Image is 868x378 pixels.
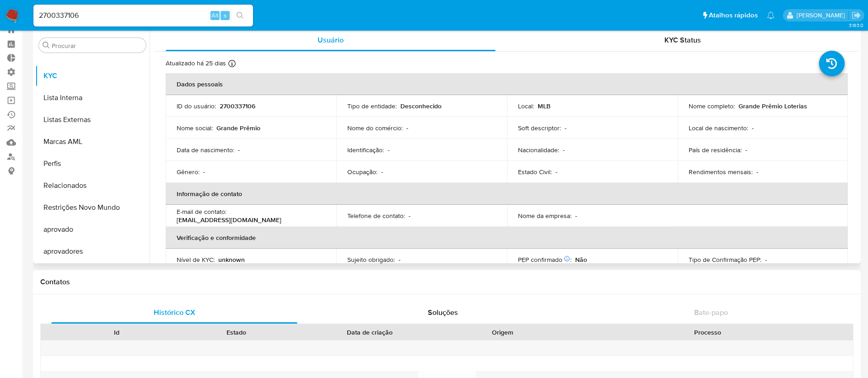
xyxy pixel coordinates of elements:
[765,256,767,264] p: -
[177,168,199,176] p: Gênero :
[518,102,534,110] p: Local :
[347,212,405,220] p: Telefone de contato :
[183,328,290,337] div: Estado
[797,11,848,20] p: adriano.brito@mercadolivre.com
[689,102,735,110] p: Nome completo :
[689,146,742,154] p: País de residência :
[689,256,761,264] p: Tipo de Confirmação PEP :
[347,102,397,110] p: Tipo de entidade :
[35,131,150,153] button: Marcas AML
[400,102,442,110] p: Desconhecido
[518,168,552,176] p: Estado Civil :
[166,73,848,95] th: Dados pessoais
[33,10,253,21] input: Pesquise usuários ou casos...
[231,9,249,22] button: search-icon
[166,227,848,249] th: Verificação e conformidade
[575,212,577,220] p: -
[849,21,863,29] span: 3.163.0
[318,35,344,45] span: Usuário
[35,175,150,197] button: Relacionados
[745,146,747,154] p: -
[428,307,458,318] span: Soluções
[224,11,226,20] span: s
[518,124,561,132] p: Soft descriptor :
[569,328,846,337] div: Processo
[35,197,150,218] button: Restrições Novo Mundo
[52,42,142,50] input: Procurar
[852,11,861,20] a: Sair
[399,256,400,264] p: -
[35,87,150,109] button: Lista Interna
[694,307,728,318] span: Bate-papo
[35,153,150,175] button: Perfis
[518,256,571,264] p: PEP confirmado :
[518,146,559,154] p: Nacionalidade :
[767,11,775,19] a: Notificações
[689,124,748,132] p: Local de nascimento :
[177,208,226,216] p: E-mail de contato :
[177,124,213,132] p: Nome social :
[664,35,701,45] span: KYC Status
[177,102,216,110] p: ID do usuário :
[752,124,754,132] p: -
[347,146,384,154] p: Identificação :
[211,11,219,20] span: Alt
[303,328,437,337] div: Data de criação
[166,59,226,68] p: Atualizado há 25 dias
[35,109,150,131] button: Listas Externas
[538,102,550,110] p: MLB
[166,183,848,205] th: Informação de contato
[388,146,389,154] p: -
[575,256,587,264] p: Não
[220,102,255,110] p: 2700337106
[409,212,410,220] p: -
[40,277,853,287] h1: Contatos
[203,168,205,176] p: -
[63,328,170,337] div: Id
[756,168,758,176] p: -
[154,307,195,318] span: Histórico CX
[739,102,807,110] p: Grande Prêmio Loterias
[35,240,150,262] button: aprovadores
[177,256,215,264] p: Nível de KYC :
[565,124,566,132] p: -
[43,42,50,49] button: Procurar
[347,124,403,132] p: Nome do comércio :
[347,256,395,264] p: Sujeito obrigado :
[555,168,557,176] p: -
[381,168,383,176] p: -
[35,65,150,87] button: KYC
[563,146,565,154] p: -
[218,256,245,264] p: unknown
[177,146,234,154] p: Data de nascimento :
[347,168,377,176] p: Ocupação :
[216,124,260,132] p: Grande Prêmio
[449,328,556,337] div: Origem
[177,216,281,224] p: [EMAIL_ADDRESS][DOMAIN_NAME]
[35,218,150,240] button: aprovado
[689,168,753,176] p: Rendimentos mensais :
[406,124,408,132] p: -
[518,212,571,220] p: Nome da empresa :
[238,146,240,154] p: -
[709,11,758,20] span: Atalhos rápidos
